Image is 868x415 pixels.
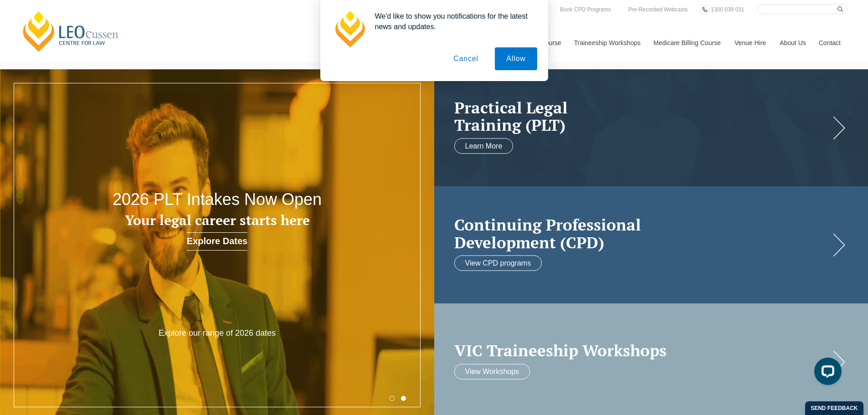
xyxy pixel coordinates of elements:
a: Practical LegalTraining (PLT) [454,98,830,133]
a: Explore Dates [187,232,247,251]
h3: Your legal career starts here [87,213,348,228]
a: View CPD programs [454,256,542,271]
button: Allow [495,47,537,70]
button: Cancel [442,47,490,70]
h2: Practical Legal Training (PLT) [454,98,830,133]
a: View Workshops [454,364,530,379]
button: 2 [401,396,406,401]
h2: Continuing Professional Development (CPD) [454,216,830,251]
button: 1 [390,396,395,401]
img: notification icon [331,11,368,47]
a: Learn More [454,138,514,154]
h2: 2026 PLT Intakes Now Open [87,190,348,209]
a: Continuing ProfessionalDevelopment (CPD) [454,216,830,251]
div: We'd like to show you notifications for the latest news and updates. [368,11,537,32]
a: VIC Traineeship Workshops [454,342,830,359]
iframe: LiveChat chat widget [807,354,845,392]
p: Explore our range of 2026 dates [130,328,304,338]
